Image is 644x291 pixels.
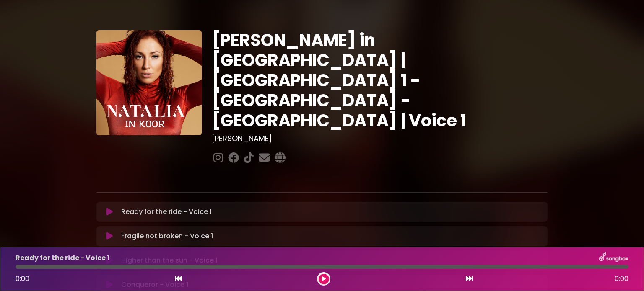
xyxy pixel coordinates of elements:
[16,253,109,263] p: Ready for the ride - Voice 1
[599,252,628,263] img: songbox-logo-white.png
[121,231,213,241] p: Fragile not broken - Voice 1
[96,30,202,135] img: YTVS25JmS9CLUqXqkEhs
[212,134,548,143] h3: [PERSON_NAME]
[16,274,29,283] span: 0:00
[615,274,628,284] span: 0:00
[121,207,212,217] p: Ready for the ride - Voice 1
[212,30,548,131] h1: [PERSON_NAME] in [GEOGRAPHIC_DATA] | [GEOGRAPHIC_DATA] 1 - [GEOGRAPHIC_DATA] - [GEOGRAPHIC_DATA] ...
